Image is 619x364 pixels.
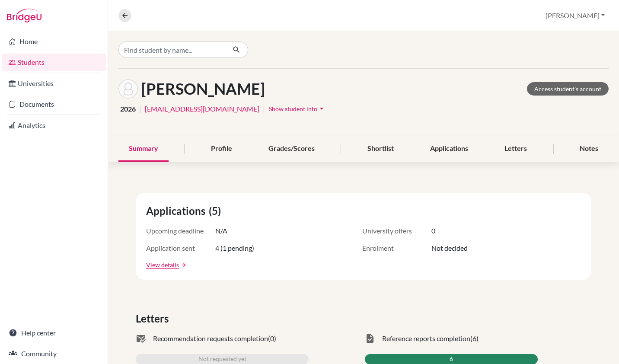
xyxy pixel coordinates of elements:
span: Application sent [146,243,215,253]
span: task [365,333,375,344]
a: Access student's account [527,82,609,96]
span: | [139,104,141,114]
div: Letters [494,136,537,162]
a: Community [2,345,106,362]
img: Bridge-U [7,9,41,22]
span: Applications [146,203,209,219]
span: N/A [215,226,227,236]
input: Find student by name... [118,42,226,58]
a: View details [146,260,179,269]
span: 0 [431,226,435,236]
span: Recommendation requests completion [153,333,268,344]
button: Show student infoarrow_drop_down [268,102,326,115]
span: 4 (1 pending) [215,243,254,253]
span: University offers [362,226,431,236]
a: Analytics [2,117,106,134]
a: Universities [2,75,106,92]
a: Documents [2,96,106,113]
a: Help center [2,324,106,342]
div: Summary [118,136,169,162]
span: mark_email_read [136,333,146,344]
h1: [PERSON_NAME] [141,80,265,98]
img: Leonardo Gambini's avatar [118,79,138,99]
span: Enrolment [362,243,431,253]
a: Students [2,54,106,71]
a: [EMAIL_ADDRESS][DOMAIN_NAME] [145,104,259,114]
i: arrow_drop_down [317,104,326,113]
span: Not decided [431,243,468,253]
span: Reference reports completion [382,333,470,344]
span: Letters [136,311,172,326]
span: (6) [470,333,479,344]
a: arrow_forward [179,262,187,268]
span: (0) [268,333,276,344]
div: Notes [569,136,609,162]
span: (5) [209,203,224,219]
span: | [263,104,265,114]
div: Applications [420,136,479,162]
button: [PERSON_NAME] [542,7,609,24]
span: Upcoming deadline [146,226,215,236]
span: Show student info [269,105,317,112]
a: Home [2,33,106,50]
div: Grades/Scores [258,136,325,162]
div: Profile [201,136,242,162]
span: 2026 [120,104,136,114]
div: Shortlist [357,136,404,162]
